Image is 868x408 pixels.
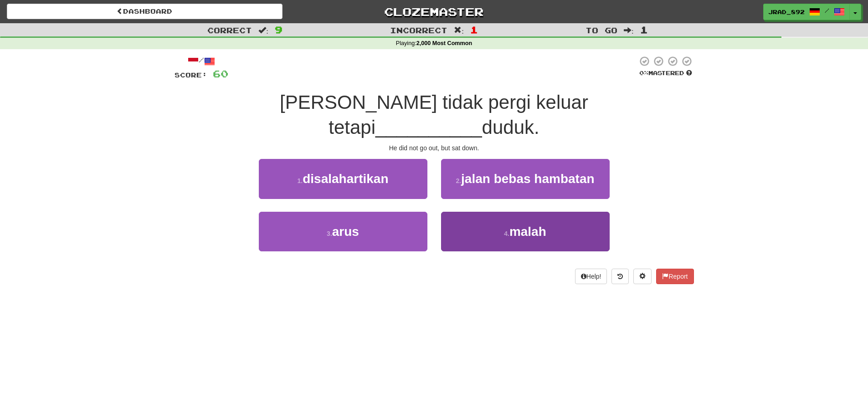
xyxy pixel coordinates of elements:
[332,224,359,239] span: arus
[763,4,850,20] a: jrad_892 /
[375,117,482,138] span: __________
[259,159,427,199] button: 1.disalahartikan
[275,24,282,35] span: 9
[175,56,228,67] div: /
[656,269,693,284] button: Report
[175,143,694,153] div: He did not go out, but sat down.
[441,159,610,199] button: 2.jalan bebas hambatan
[639,69,648,76] span: 0 %
[298,177,303,184] small: 1 .
[456,177,461,184] small: 2 .
[175,71,207,79] span: Score:
[303,172,388,186] span: disalahartikan
[586,25,617,35] span: To go
[482,117,539,138] span: duduk.
[509,224,546,239] span: malah
[575,269,607,284] button: Help!
[390,25,447,35] span: Incorrect
[327,230,332,237] small: 3 .
[624,26,634,34] span: :
[441,212,610,251] button: 4.malah
[637,69,694,77] div: Mastered
[207,25,252,35] span: Correct
[611,269,629,284] button: Round history (alt+y)
[7,4,282,19] a: Dashboard
[259,212,427,251] button: 3.arus
[280,92,588,138] span: [PERSON_NAME] tidak pergi keluar tetapi
[296,4,572,20] a: Clozemaster
[470,24,478,35] span: 1
[461,172,595,186] span: jalan bebas hambatan
[454,26,464,34] span: :
[258,26,268,34] span: :
[640,24,648,35] span: 1
[768,8,805,16] span: jrad_892
[825,7,829,14] span: /
[213,68,228,79] span: 60
[416,40,472,46] strong: 2,000 Most Common
[504,230,509,237] small: 4 .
